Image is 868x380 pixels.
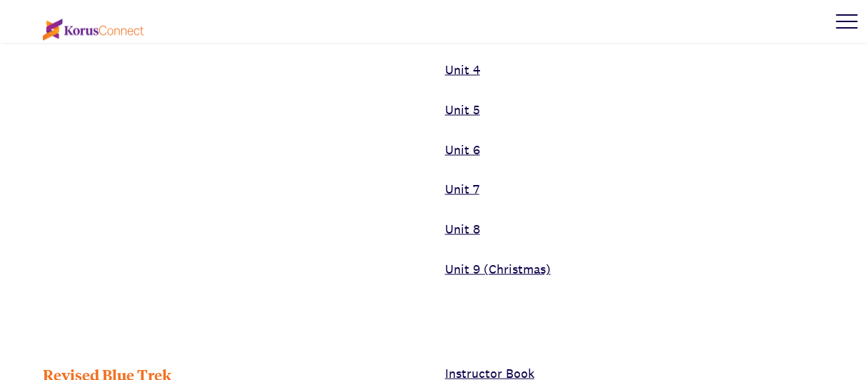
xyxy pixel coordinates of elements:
a: Unit 6 [445,141,480,158]
a: Unit 4 [445,61,480,78]
a: Unit 9 (Christmas) [445,261,551,277]
a: Unit 5 [445,101,480,118]
img: korus-connect%2Fc5177985-88d5-491d-9cd7-4a1febad1357_logo.svg [43,19,144,41]
a: Unit 7 [445,181,479,197]
a: Unit 8 [445,221,480,237]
